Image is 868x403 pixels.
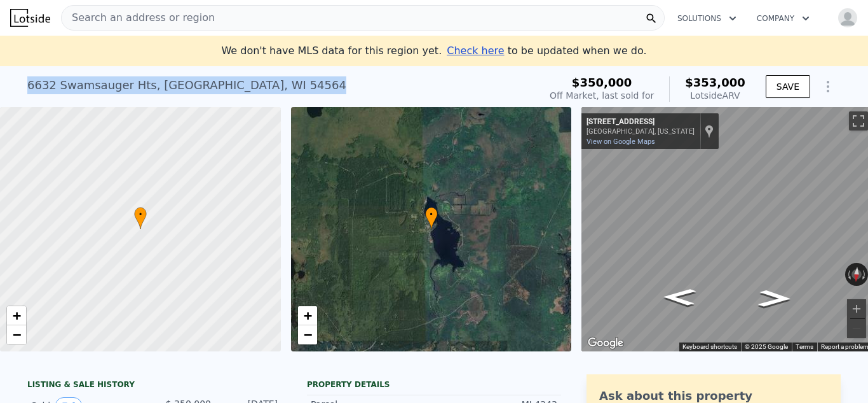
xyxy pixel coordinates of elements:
button: SAVE [766,75,810,98]
a: Open this area in Google Maps (opens a new window) [585,335,627,351]
div: to be updated when we do. [447,43,646,59]
path: Go West, Swamsauger Landing Rd [744,286,805,311]
a: Show location on map [705,124,714,138]
img: avatar [837,8,858,28]
div: LISTING & SALE HISTORY [27,379,281,392]
button: Toggle fullscreen view [849,111,868,131]
div: We don't have MLS data for this region yet. [221,43,646,59]
button: Company [747,7,820,30]
div: [GEOGRAPHIC_DATA], [US_STATE] [587,127,695,136]
button: Keyboard shortcuts [682,343,737,351]
a: View on Google Maps [587,138,655,146]
div: 6632 Swamsauger Hts , [GEOGRAPHIC_DATA] , WI 54564 [27,76,346,94]
img: Google [585,335,627,351]
button: Zoom in [847,299,866,318]
a: Zoom out [7,325,26,344]
span: + [303,308,311,323]
button: Show Options [815,74,841,99]
span: $350,000 [572,76,632,89]
div: Property details [307,379,561,390]
button: Rotate clockwise [861,263,868,286]
a: Zoom in [298,306,317,325]
span: − [13,327,21,343]
span: Search an address or region [62,10,215,25]
a: Zoom out [298,325,317,344]
img: Lotside [10,9,50,27]
div: Lotside ARV [685,89,745,102]
span: − [303,327,311,343]
div: • [425,207,438,229]
a: Terms (opens in new tab) [796,343,813,350]
path: Go East, Swamsauger Landing Rd [649,285,710,309]
button: Zoom out [847,319,866,338]
button: Rotate counterclockwise [845,263,852,286]
span: Check here [447,45,504,57]
button: Reset the view [851,262,862,286]
span: $353,000 [685,76,745,89]
a: Zoom in [7,306,26,325]
span: • [425,209,438,220]
div: • [134,207,147,229]
span: • [134,209,147,220]
div: [STREET_ADDRESS] [587,117,695,127]
button: Solutions [667,7,747,30]
span: + [13,308,21,323]
span: © 2025 Google [745,343,788,350]
div: Off Market, last sold for [550,89,654,102]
